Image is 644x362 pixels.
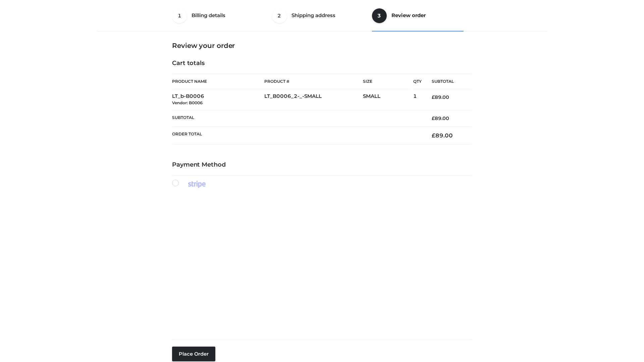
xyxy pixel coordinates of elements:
th: Size [363,74,410,89]
th: Subtotal [172,110,422,126]
iframe: Secure payment input frame [171,187,471,334]
td: SMALL [363,89,413,110]
th: Order Total [172,127,422,144]
button: Place order [172,347,215,361]
h4: Cart totals [172,60,472,67]
th: Qty [413,74,422,89]
td: LT_B0006_2-_-SMALL [264,89,363,110]
bdi: 89.00 [432,94,449,100]
bdi: 89.00 [432,115,449,121]
h3: Review your order [172,42,472,50]
th: Product # [264,74,363,89]
th: Product Name [172,74,264,89]
span: £ [432,115,435,121]
h4: Payment Method [172,161,472,169]
td: 1 [413,89,422,110]
th: Subtotal [422,74,472,89]
bdi: 89.00 [432,132,453,139]
td: LT_b-B0006 [172,89,264,110]
small: Vendor: B0006 [172,100,203,105]
span: £ [432,132,435,139]
span: £ [432,94,435,100]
